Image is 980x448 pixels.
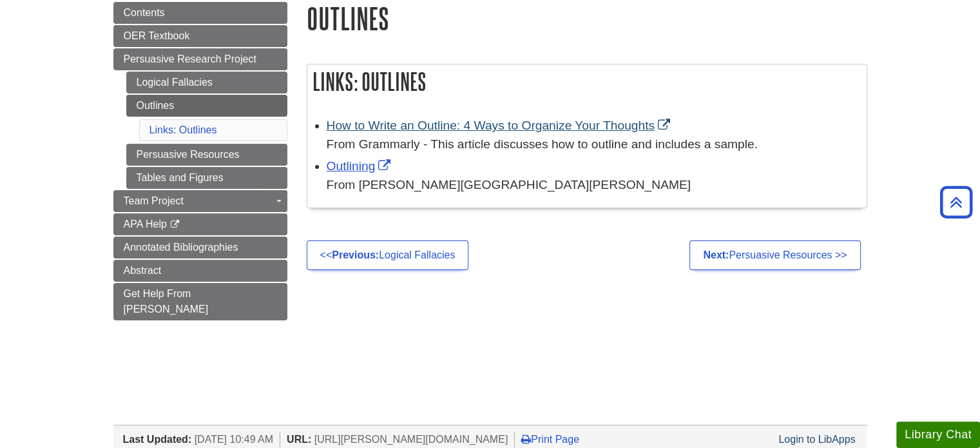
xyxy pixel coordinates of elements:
button: Library Chat [896,422,980,448]
a: OER Textbook [113,25,287,47]
a: Abstract [113,260,287,282]
span: Last Updated: [123,434,192,445]
a: Tables and Figures [126,167,287,189]
a: Back to Top [936,193,977,211]
strong: Next: [703,249,729,260]
span: Get Help From [PERSON_NAME] [124,288,209,315]
a: Link opens in new window [327,119,673,132]
a: Links: Outlines [149,124,217,135]
a: Logical Fallacies [126,72,287,93]
a: Link opens in new window [327,159,394,173]
a: Persuasive Research Project [113,48,287,70]
i: Print Page [521,434,531,444]
span: Team Project [124,195,184,206]
a: Contents [113,2,287,24]
a: Print Page [521,434,579,445]
div: Guide Page Menu [113,2,287,320]
span: Persuasive Research Project [124,54,256,64]
span: URL: [287,434,311,445]
span: [URL][PERSON_NAME][DOMAIN_NAME] [314,434,508,445]
a: Outlines [126,95,287,117]
a: Annotated Bibliographies [113,237,287,258]
span: Abstract [124,265,162,276]
span: OER Textbook [124,30,190,41]
div: From [PERSON_NAME][GEOGRAPHIC_DATA][PERSON_NAME] [327,176,860,195]
a: <<Previous:Logical Fallacies [307,240,469,270]
div: From Grammarly - This article discusses how to outline and includes a sample. [327,135,860,154]
i: This link opens in a new window [169,220,180,229]
span: Contents [124,7,165,18]
a: Login to LibApps [778,434,855,445]
h2: Links: Outlines [307,64,867,99]
span: Annotated Bibliographies [124,242,238,253]
a: Get Help From [PERSON_NAME] [113,283,287,320]
a: Persuasive Resources [126,144,287,166]
span: APA Help [124,219,167,229]
span: [DATE] 10:49 AM [195,434,273,445]
h1: Outlines [307,2,867,35]
strong: Previous: [332,249,379,260]
a: Team Project [113,190,287,212]
a: APA Help [113,213,287,235]
a: Next:Persuasive Resources >> [689,240,860,270]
